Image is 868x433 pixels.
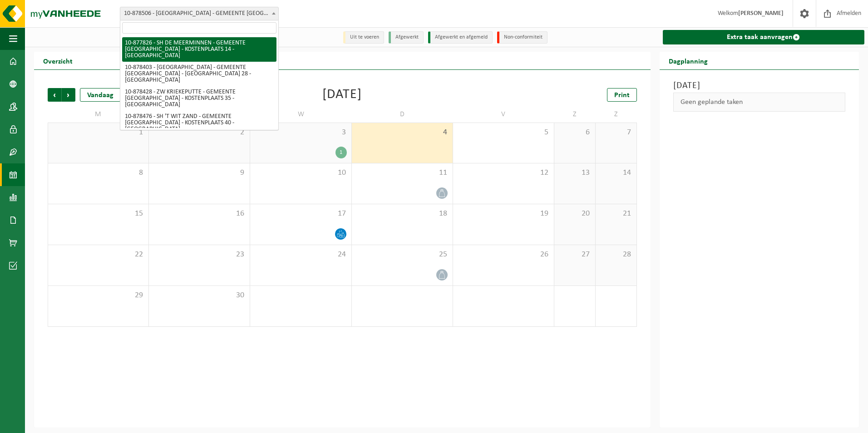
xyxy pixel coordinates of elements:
span: 11 [356,168,448,178]
td: W [250,106,351,123]
span: 2 [153,128,245,138]
h2: Overzicht [34,52,82,69]
span: 15 [53,209,144,219]
td: D [352,106,453,123]
a: Extra taak aanvragen [663,30,864,44]
span: 8 [53,168,144,178]
td: Z [554,106,596,123]
span: 30 [153,290,245,300]
li: 10-878428 - ZW KRIEKEPUTTE - GEMEENTE [GEOGRAPHIC_DATA] - KOSTENPLAATS 35 - [GEOGRAPHIC_DATA] [122,86,276,111]
span: 28 [600,250,632,260]
span: 18 [356,209,448,219]
span: 1 [53,128,144,138]
h2: Dagplanning [660,52,717,69]
td: Z [596,106,637,123]
span: 20 [559,209,591,219]
li: Afgewerkt en afgemeld [428,31,493,44]
span: 22 [53,250,144,260]
td: M [48,106,149,123]
span: 3 [255,128,346,138]
span: 24 [255,250,346,260]
li: 10-878476 - SH 'T WIT ZAND - GEMEENTE [GEOGRAPHIC_DATA] - KOSTENPLAATS 40 - [GEOGRAPHIC_DATA] [122,111,276,135]
td: V [453,106,554,123]
span: 10-878506 - SZ CARENNA - GEMEENTE BEVEREN - KOSTENPLAATS 44 - VERREBROEK [120,7,279,20]
span: 29 [53,290,144,300]
li: Non-conformiteit [497,31,547,44]
li: 10-878403 - [GEOGRAPHIC_DATA] - GEMEENTE [GEOGRAPHIC_DATA] - [GEOGRAPHIC_DATA] 28 - [GEOGRAPHIC_D... [122,62,276,86]
span: Volgende [62,88,75,102]
strong: [PERSON_NAME] [738,10,784,17]
a: Print [607,88,637,102]
span: 17 [255,209,346,219]
span: 14 [600,168,632,178]
li: 10-877826 - SH DE MEERMINNEN - GEMEENTE [GEOGRAPHIC_DATA] - KOSTENPLAATS 14 - [GEOGRAPHIC_DATA] [122,37,276,62]
span: 21 [600,209,632,219]
span: 7 [600,128,632,138]
span: 6 [559,128,591,138]
li: Uit te voeren [343,31,384,44]
span: 5 [458,128,549,138]
span: Print [614,92,630,99]
span: 16 [153,209,245,219]
span: 26 [458,250,549,260]
span: 25 [356,250,448,260]
span: 10 [255,168,346,178]
span: 12 [458,168,549,178]
span: 4 [356,128,448,138]
div: Geen geplande taken [673,93,845,112]
span: 10-878506 - SZ CARENNA - GEMEENTE BEVEREN - KOSTENPLAATS 44 - VERREBROEK [120,7,278,20]
span: 9 [153,168,245,178]
div: Vandaag [80,88,121,102]
div: [DATE] [322,88,362,102]
span: 23 [153,250,245,260]
li: Afgewerkt [389,31,424,44]
span: 27 [559,250,591,260]
span: Vorige [48,88,61,102]
span: 13 [559,168,591,178]
span: 19 [458,209,549,219]
h3: [DATE] [673,79,845,93]
div: 1 [335,147,347,158]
